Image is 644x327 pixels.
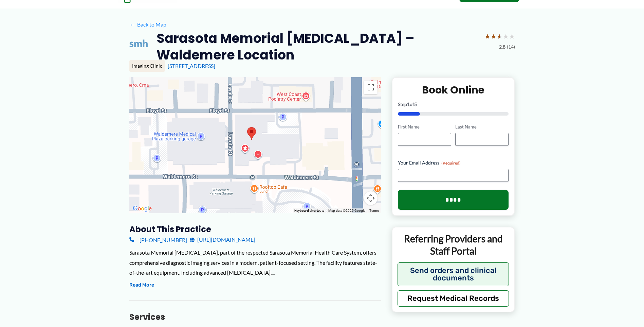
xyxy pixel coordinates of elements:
img: Google [131,204,153,213]
a: Terms (opens in new tab) [369,209,379,212]
h3: About this practice [129,224,381,235]
p: Referring Providers and Staff Portal [398,233,509,257]
span: ★ [503,30,509,42]
h3: Services [129,312,381,322]
label: Last Name [455,124,509,130]
a: [PHONE_NUMBER] [129,235,187,245]
div: Imaging Clinic [129,60,165,72]
h2: Book Online [398,83,509,97]
span: ★ [491,30,497,42]
button: Toggle fullscreen view [364,81,378,94]
button: Keyboard shortcuts [294,208,324,213]
button: Request Medical Records [398,290,509,307]
span: ★ [497,30,503,42]
span: ★ [484,30,491,42]
p: Step of [398,102,509,107]
a: Open this area in Google Maps (opens a new window) [131,204,153,213]
span: (Required) [441,160,461,166]
span: Map data ©2025 Google [328,209,365,212]
button: Map camera controls [364,191,378,205]
span: 5 [414,101,417,107]
span: ★ [509,30,515,42]
a: [URL][DOMAIN_NAME] [190,235,255,245]
a: [STREET_ADDRESS] [168,63,215,69]
div: Sarasota Memorial [MEDICAL_DATA], part of the respected Sarasota Memorial Health Care System, off... [129,247,381,278]
span: ← [129,21,136,28]
a: ←Back to Map [129,19,166,30]
button: Send orders and clinical documents [398,262,509,286]
span: 1 [407,101,410,107]
button: Read More [129,281,154,289]
label: Your Email Address [398,159,509,166]
label: First Name [398,124,451,130]
span: (14) [507,42,515,51]
span: 2.8 [499,42,505,51]
h2: Sarasota Memorial [MEDICAL_DATA] – Waldemere Location [157,30,479,64]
